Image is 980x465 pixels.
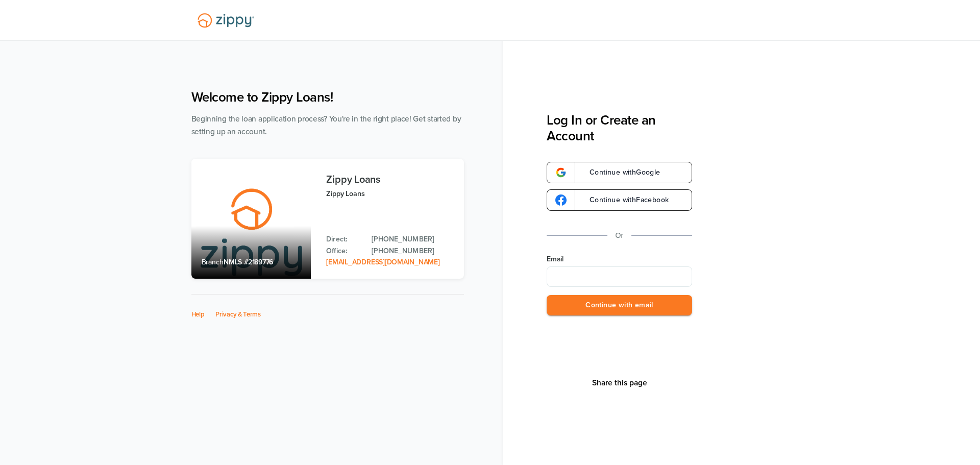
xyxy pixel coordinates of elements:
a: Email Address: zippyguide@zippymh.com [326,258,439,266]
span: NMLS #2189776 [224,258,273,266]
span: Continue with Facebook [579,197,669,204]
img: Lender Logo [191,9,260,32]
button: Continue with email [547,295,692,316]
p: Direct: [326,234,361,245]
p: Or [616,229,624,242]
p: Zippy Loans [326,188,453,200]
span: Branch [202,258,224,266]
a: Help [191,310,205,319]
button: Share This Page [589,378,650,388]
a: google-logoContinue withGoogle [547,162,692,183]
a: google-logoContinue withFacebook [547,189,692,211]
img: google-logo [555,194,567,206]
span: Beginning the loan application process? You're in the right place! Get started by setting up an a... [191,114,461,136]
label: Email [547,254,692,264]
h1: Welcome to Zippy Loans! [191,89,464,105]
span: Continue with Google [579,169,660,176]
img: google-logo [555,167,567,178]
a: Direct Phone: 512-975-2947 [372,234,453,245]
h3: Zippy Loans [326,174,453,185]
a: Office Phone: 512-975-2947 [372,246,453,257]
a: Privacy & Terms [215,310,261,319]
h3: Log In or Create an Account [547,112,692,144]
input: Email Address [547,266,692,287]
p: Office: [326,246,361,257]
